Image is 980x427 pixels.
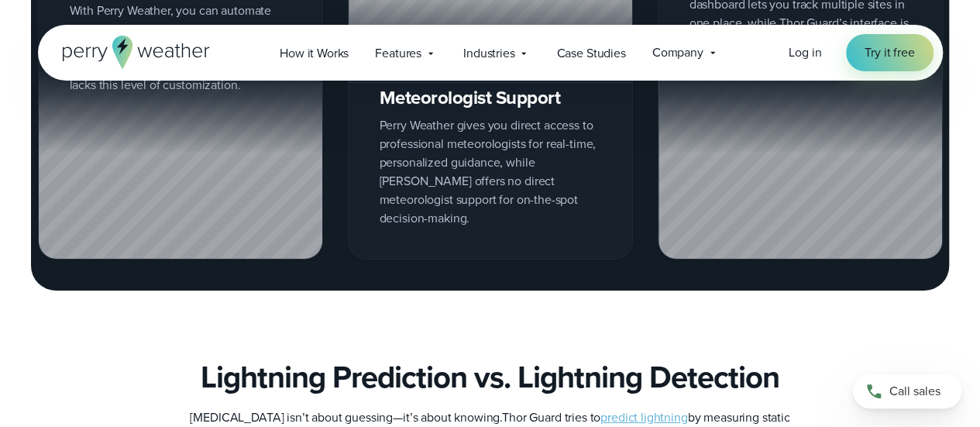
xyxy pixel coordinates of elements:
a: How it Works [266,37,362,69]
span: How it Works [280,44,349,63]
a: Log in [789,43,821,62]
span: [MEDICAL_DATA] isn’t about guessing—it’s about knowing. [190,408,502,426]
span: Call sales [889,382,940,401]
span: Try it free [865,43,914,62]
a: Try it free [846,34,933,71]
span: Case Studies [556,44,625,63]
h4: Lightning Prediction vs. Lightning Detection [201,359,779,396]
a: predict lightning [600,408,687,426]
span: Company [652,43,703,62]
a: Case Studies [543,37,638,69]
span: Industries [463,44,514,63]
span: Features [375,44,421,63]
a: Call sales [853,374,961,408]
span: Log in [789,43,821,61]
